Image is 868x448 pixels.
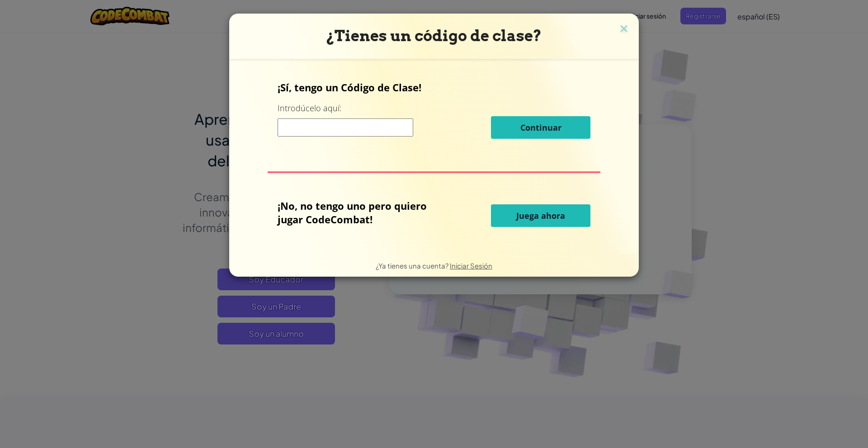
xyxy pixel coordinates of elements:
[376,261,450,270] span: ¿Ya tienes una cuenta?
[278,103,341,114] label: Introdúcelo aquí:
[618,23,630,36] img: close icon
[450,261,492,270] a: Iniciar Sesión
[520,122,561,133] span: Continuar
[491,116,590,139] button: Continuar
[516,210,565,221] span: Juega ahora
[278,199,446,226] p: ¡No, no tengo uno pero quiero jugar CodeCombat!
[326,27,542,45] span: ¿Tienes un código de clase?
[491,204,590,227] button: Juega ahora
[278,80,591,94] p: ¡Sí, tengo un Código de Clase!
